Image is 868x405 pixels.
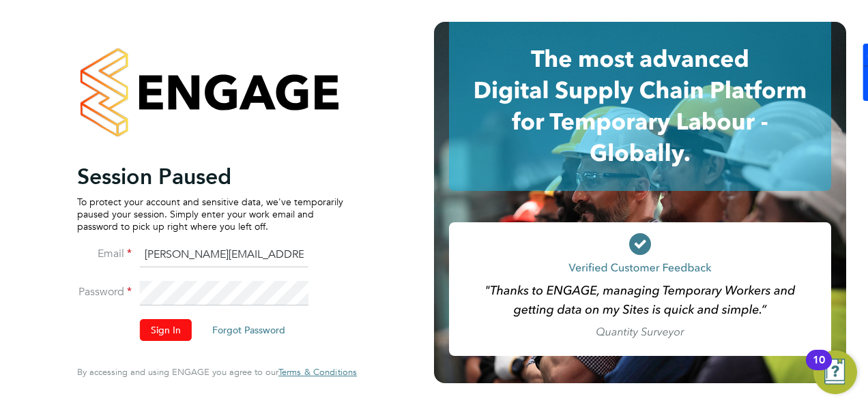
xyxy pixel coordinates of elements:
[201,319,296,341] button: Forgot Password
[140,319,192,341] button: Sign In
[77,163,343,190] h2: Session Paused
[813,350,857,394] button: Open Resource Center, 10 new notifications
[140,243,308,267] input: Enter your work email...
[77,247,132,261] label: Email
[77,366,357,378] span: By accessing and using ENGAGE you agree to our
[77,285,132,299] label: Password
[278,366,357,378] span: Terms & Conditions
[278,367,357,378] a: Terms & Conditions
[77,196,343,233] p: To protect your account and sensitive data, we've temporarily paused your session. Simply enter y...
[813,360,825,378] div: 10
